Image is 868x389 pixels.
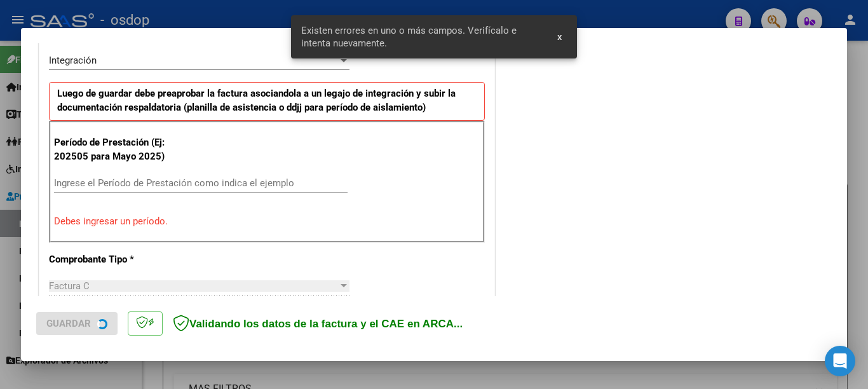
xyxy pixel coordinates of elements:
span: Guardar [46,318,91,329]
span: Factura C [49,280,90,292]
span: x [557,31,562,43]
strong: Luego de guardar debe preaprobar la factura asociandola a un legajo de integración y subir la doc... [57,88,456,114]
button: x [547,25,572,48]
span: Validando los datos de la factura y el CAE en ARCA... [173,318,463,330]
p: Período de Prestación (Ej: 202505 para Mayo 2025) [54,135,182,164]
button: Guardar [36,312,118,335]
span: Existen errores en uno o más campos. Verifícalo e intenta nuevamente. [301,24,543,50]
span: Integración [49,55,97,66]
p: Debes ingresar un período. [54,214,480,229]
p: Comprobante Tipo * [49,252,180,267]
div: Open Intercom Messenger [825,346,855,376]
